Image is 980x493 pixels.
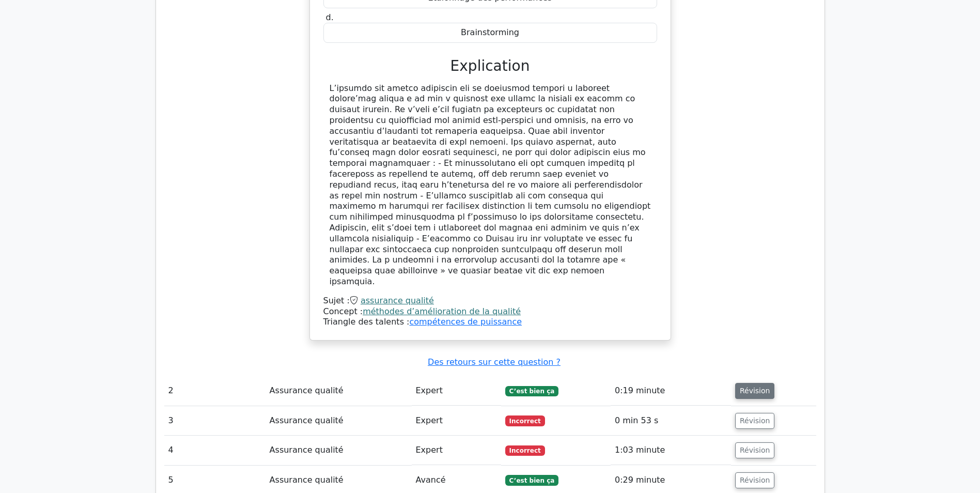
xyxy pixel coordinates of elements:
span: C’est bien ça [505,475,558,485]
td: 0 min 53 s [611,406,731,436]
td: 3 [164,406,266,436]
span: d. [326,12,334,22]
td: 4 [164,436,266,465]
td: Expert [412,436,501,465]
button: Révision [735,472,775,488]
td: Expert [412,406,501,436]
td: 0:19 minute [611,376,731,406]
td: Expert [412,376,501,406]
div: Brainstorming [323,23,657,43]
td: 1:03 minute [611,436,731,465]
button: Révision [735,383,775,399]
td: Assurance qualité [266,406,412,436]
font: Triangle des talents : [323,317,522,327]
td: Assurance qualité [266,436,412,465]
span: Incorrect [505,445,545,456]
button: Révision [735,442,775,458]
font: Concept : [323,306,521,316]
a: compétences de puissance [409,317,522,327]
td: Assurance qualité [266,376,412,406]
a: méthodes d’amélioration de la qualité [363,306,521,316]
a: Des retours sur cette question ? [428,357,561,367]
span: C’est bien ça [505,386,558,396]
button: Révision [735,413,775,429]
td: 2 [164,376,266,406]
div: L’ipsumdo sit ametco adipiscin eli se doeiusmod tempori u laboreet dolore’mag aliqua e ad min v q... [330,83,651,287]
font: Sujet : [323,296,434,305]
h3: Explication [330,57,651,75]
a: assurance qualité [361,296,434,305]
span: Incorrect [505,415,545,426]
